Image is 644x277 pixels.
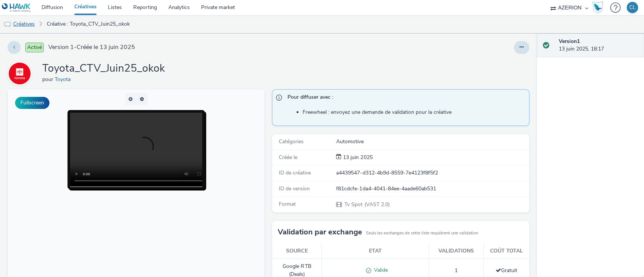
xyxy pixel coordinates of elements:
[455,267,458,274] span: 1
[279,138,304,145] span: Catégories
[483,243,529,259] th: Coût total
[336,169,528,177] div: a4439547-d312-4b9d-8559-7e4123f8f5f2
[322,243,429,259] th: Etat
[336,185,528,193] div: f81cdcfe-1da4-4041-84ee-4aade60ab531
[9,63,31,84] img: Toyota
[4,21,11,28] img: tv
[344,201,389,208] span: Tv Spot (VAST 2.0)
[25,43,44,52] span: Activé
[279,154,297,161] span: Créée le
[42,76,55,83] span: pour
[366,230,478,236] small: Seuls les exchanges de cette liste requièrent une validation
[272,243,322,259] th: Source
[279,200,296,208] span: Format
[592,2,606,14] a: Hawk Academy
[559,38,580,45] strong: Version 1
[629,2,636,13] div: CL
[8,70,35,77] a: Toyota
[15,97,49,109] button: Fullscreen
[42,61,165,76] h1: Toyota_CTV_Juin25_okok
[592,2,603,14] img: Hawk Academy
[303,109,525,116] li: Freewheel : envoyez une demande de validation pour la créative
[429,243,484,259] th: Validations
[559,38,638,53] div: 13 juin 2025, 18:17
[496,267,517,274] span: Gratuit
[336,138,528,145] div: Automotive
[55,76,74,83] a: Toyota
[287,93,521,103] span: Pour diffuser avec :
[43,15,134,33] a: Créative : Toyota_CTV_Juin25_okok
[279,185,310,192] span: ID de version
[278,226,362,238] h3: Validation par exchange
[341,154,372,161] div: Création 13 juin 2025, 18:17
[279,169,311,176] span: ID de créative
[48,43,135,52] span: Version 1 - Créée le 13 juin 2025
[371,266,387,274] span: Valide
[341,154,372,161] span: 13 juin 2025
[2,3,31,12] img: undefined Logo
